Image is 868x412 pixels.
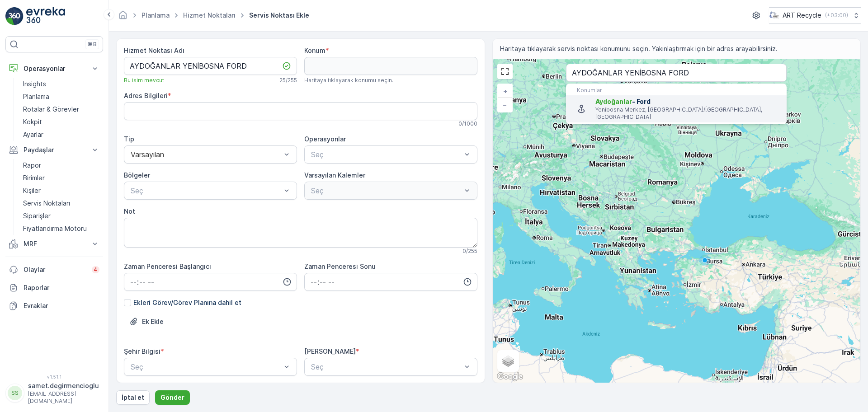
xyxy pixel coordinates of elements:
button: Gönder [155,390,190,405]
p: Rotalar & Görevler [23,105,79,114]
button: İptal et [116,390,150,405]
img: logo_light-DOdMpM7g.png [26,7,65,25]
a: Yakınlaştır [498,84,512,98]
img: logo [5,7,24,25]
p: samet.degirmencioglu [28,381,99,390]
p: Ek Ekle [142,317,164,326]
p: 4 [94,266,98,273]
span: Haritaya tıklayarak konumu seçin. [304,77,393,84]
p: Seç [311,149,462,160]
a: Rapor [19,159,103,172]
span: Haritaya tıklayarak servis noktası konumunu seçin. Yakınlaştırmak için bir adres arayabilirsiniz. [500,44,778,53]
p: Olaylar [24,265,86,274]
p: ART Recycle [783,11,821,20]
ul: Menu [566,84,787,124]
span: v 1.51.1 [5,374,103,379]
p: Yenibosna Merkez, [GEOGRAPHIC_DATA]/[GEOGRAPHIC_DATA], [GEOGRAPHIC_DATA] [595,106,779,121]
button: SSsamet.degirmencioglu[EMAIL_ADDRESS][DOMAIN_NAME] [5,381,103,405]
p: Servis Noktaları [23,199,70,208]
a: Kişiler [19,184,103,197]
a: Planlama [19,90,103,103]
p: Ekleri Görev/Görev Planına dahil et [133,298,241,307]
a: Fiyatlandırma Motoru [19,222,103,235]
p: Gönder [160,393,184,402]
p: 0 / 255 [462,248,477,255]
button: Paydaşlar [5,141,103,159]
span: + [503,87,507,95]
a: Evraklar [5,297,103,315]
p: Paydaşlar [24,145,85,154]
button: Dosya Yükle [124,314,169,329]
label: Şehir Bilgisi [124,347,160,355]
a: Layers [498,351,518,371]
p: Ayarlar [23,130,43,139]
input: Adrese göre ara [566,64,787,82]
p: Kişiler [23,186,41,195]
p: Seç [131,185,281,196]
span: - Ford [595,97,779,106]
span: Bu isim mevcut [124,77,164,84]
span: − [503,101,507,108]
p: [EMAIL_ADDRESS][DOMAIN_NAME] [28,390,99,405]
label: Not [124,207,135,215]
p: Planlama [23,92,49,101]
p: MRF [24,239,85,248]
a: Siparişler [19,210,103,222]
p: ⌘B [88,41,97,48]
span: Aydoğanlar [595,98,632,105]
label: Varsayılan Kalemler [304,171,365,179]
label: Bölgeler [124,171,150,179]
p: İptal et [122,393,144,402]
p: 0 / 1000 [458,120,477,127]
p: Operasyonlar [24,64,85,73]
label: Zaman Penceresi Başlangıcı [124,262,211,270]
label: [PERSON_NAME] [304,347,356,355]
p: Konumlar [577,87,776,94]
label: Tip [124,135,134,143]
label: Adres Bilgileri [124,92,168,99]
span: Servis Noktası Ekle [247,11,311,20]
p: Insights [23,80,46,89]
p: Raporlar [24,283,99,292]
label: Operasyonlar [304,135,346,143]
a: Kokpit [19,116,103,128]
a: Rotalar & Görevler [19,103,103,116]
p: ( +03:00 ) [825,12,848,19]
div: SS [8,386,22,400]
p: Rapor [23,161,41,170]
button: MRF [5,235,103,253]
p: Kokpit [23,117,42,126]
p: Siparişler [23,211,51,220]
button: Operasyonlar [5,60,103,78]
label: Konum [304,47,325,54]
p: Seç [311,361,462,372]
a: Uzaklaştır [498,98,512,112]
a: Ayarlar [19,128,103,141]
a: Birimler [19,172,103,184]
a: Servis Noktaları [19,197,103,210]
label: Zaman Penceresi Sonu [304,262,376,270]
img: image_23.png [769,10,779,20]
p: Seç [131,361,281,372]
a: Planlama [142,11,170,19]
a: View Fullscreen [498,65,512,78]
a: Bu bölgeyi Google Haritalar'da açın (yeni pencerede açılır) [495,371,525,383]
a: Insights [19,78,103,90]
p: Birimler [23,173,45,183]
p: Fiyatlandırma Motoru [23,224,87,233]
a: Hizmet Noktaları [183,11,236,19]
p: 25 / 255 [279,77,297,84]
button: ART Recycle(+03:00) [769,7,861,23]
a: Ana Sayfa [118,14,128,21]
p: Evraklar [24,301,99,310]
img: Google [495,371,525,383]
a: Olaylar4 [5,261,103,279]
a: Raporlar [5,279,103,297]
label: Hizmet Noktası Adı [124,47,184,54]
